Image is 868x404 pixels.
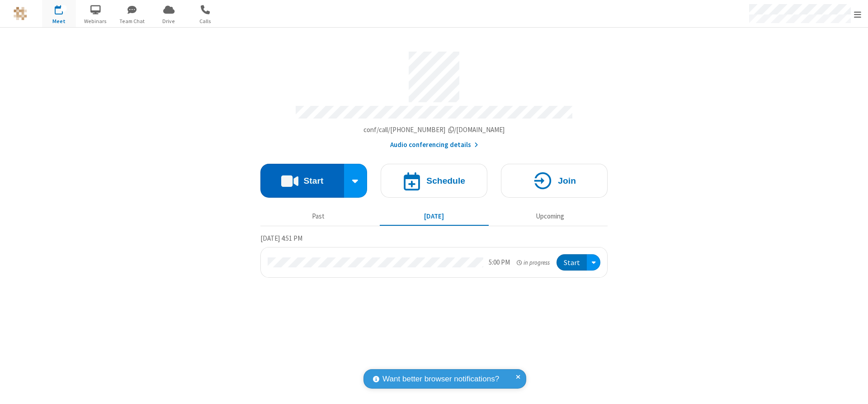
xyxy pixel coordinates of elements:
[303,176,323,185] h4: Start
[381,164,487,198] button: Schedule
[363,125,505,135] button: Copy my meeting room linkCopy my meeting room link
[14,7,27,20] img: QA Selenium DO NOT DELETE OR CHANGE
[495,208,604,225] button: Upcoming
[264,208,373,225] button: Past
[426,176,465,185] h4: Schedule
[61,5,67,12] div: 1
[558,176,576,185] h4: Join
[557,254,587,271] button: Start
[189,17,222,25] span: Calls
[152,17,186,25] span: Drive
[260,234,302,242] span: [DATE] 4:51 PM
[380,208,489,225] button: [DATE]
[260,45,608,150] section: Account details
[363,125,505,134] span: Copy my meeting room link
[115,17,149,25] span: Team Chat
[260,233,608,278] section: Today's Meetings
[79,17,113,25] span: Webinars
[344,164,368,198] div: Start conference options
[501,164,608,198] button: Join
[489,257,510,268] div: 5:00 PM
[382,373,499,385] span: Want better browser notifications?
[42,17,76,25] span: Meet
[845,380,861,398] iframe: Chat
[587,254,600,271] div: Open menu
[517,258,550,267] em: in progress
[260,164,344,198] button: Start
[390,140,478,150] button: Audio conferencing details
